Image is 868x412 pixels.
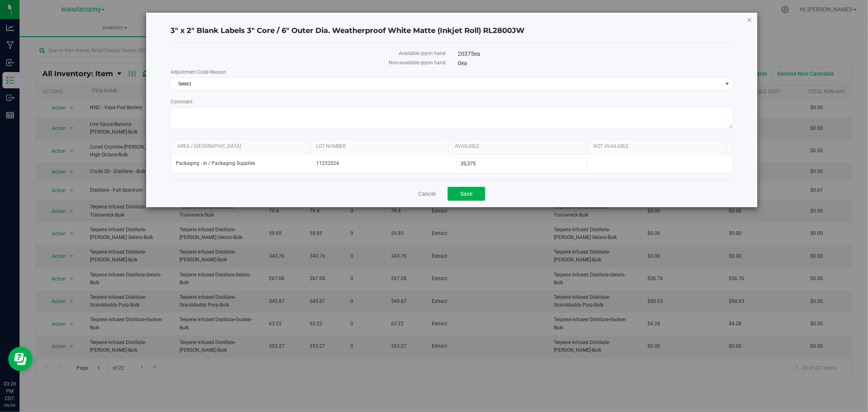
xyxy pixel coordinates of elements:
[722,78,732,90] span: select
[427,60,446,66] span: on hand
[177,143,307,150] a: Area / [GEOGRAPHIC_DATA]
[171,98,733,105] label: Comment
[418,190,435,198] a: Cancel
[171,59,446,66] label: Non-available qty
[171,26,733,36] h4: 3" x 2" Blank Labels 3" Core / 6" Outer Dia. Weatherproof White Matte (Inkjet Roll) RL2800JW
[458,60,467,66] span: 0
[171,50,446,57] label: Available qty
[316,143,445,150] a: Lot Number
[448,187,485,201] button: Save
[460,191,472,197] span: Save
[316,160,447,167] span: 11252024
[171,78,722,90] span: Select
[457,158,587,169] input: 20,375
[455,143,584,150] a: Available
[8,347,33,371] iframe: Resource center
[458,50,480,57] span: 20375
[474,50,480,57] span: ea
[427,50,446,56] span: on hand
[594,143,723,150] a: Not Available
[171,68,733,76] label: Adjustment Code Reason
[176,160,255,167] span: Packaging - In / Packaging Supplies
[461,60,467,66] span: ea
